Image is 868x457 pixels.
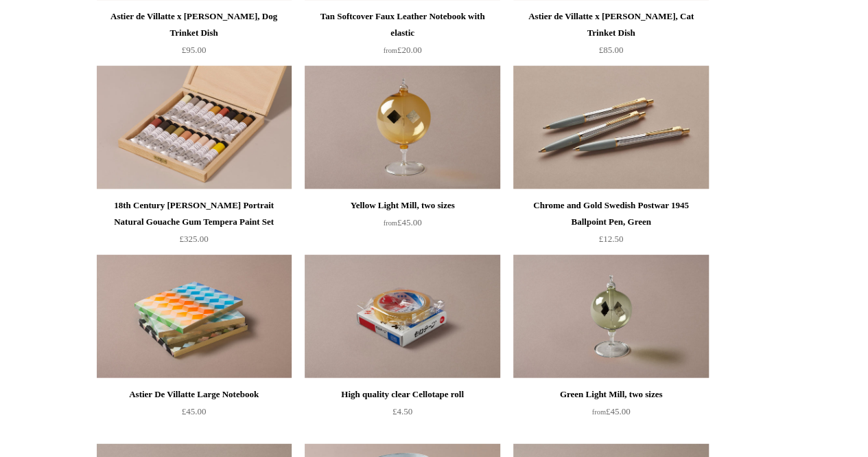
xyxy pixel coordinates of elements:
[384,217,422,227] span: £45.00
[517,197,705,230] div: Chrome and Gold Swedish Postwar 1945 Ballpoint Pen, Green
[97,197,292,254] a: 18th Century [PERSON_NAME] Portrait Natural Gouache Gum Tempera Paint Set £325.00
[384,219,397,227] span: from
[182,406,207,416] span: £45.00
[513,386,708,443] a: Green Light Mill, two sizes from£45.00
[513,197,708,254] a: Chrome and Gold Swedish Postwar 1945 Ballpoint Pen, Green £12.50
[305,386,500,443] a: High quality clear Cellotape roll £4.50
[513,255,708,379] img: Green Light Mill, two sizes
[308,197,496,214] div: Yellow Light Mill, two sizes
[100,386,288,403] div: Astier De Villatte Large Notebook
[513,8,708,65] a: Astier de Villatte x [PERSON_NAME], Cat Trinket Dish £85.00
[517,386,705,403] div: Green Light Mill, two sizes
[592,408,606,416] span: from
[308,386,496,403] div: High quality clear Cellotape roll
[513,66,708,190] img: Chrome and Gold Swedish Postwar 1945 Ballpoint Pen, Green
[599,45,624,55] span: £85.00
[513,66,708,190] a: Chrome and Gold Swedish Postwar 1945 Ballpoint Pen, Green Chrome and Gold Swedish Postwar 1945 Ba...
[384,45,422,55] span: £20.00
[392,406,412,416] span: £4.50
[517,8,705,41] div: Astier de Villatte x [PERSON_NAME], Cat Trinket Dish
[97,386,292,443] a: Astier De Villatte Large Notebook £45.00
[384,47,397,54] span: from
[100,8,288,41] div: Astier de Villatte x [PERSON_NAME], Dog Trinket Dish
[599,234,624,244] span: £12.50
[182,45,207,55] span: £95.00
[305,197,500,254] a: Yellow Light Mill, two sizes from£45.00
[305,255,500,379] img: High quality clear Cellotape roll
[592,406,631,416] span: £45.00
[97,66,292,190] a: 18th Century George Romney Portrait Natural Gouache Gum Tempera Paint Set 18th Century George Rom...
[97,66,292,190] img: 18th Century George Romney Portrait Natural Gouache Gum Tempera Paint Set
[97,8,292,65] a: Astier de Villatte x [PERSON_NAME], Dog Trinket Dish £95.00
[305,255,500,379] a: High quality clear Cellotape roll High quality clear Cellotape roll
[97,255,292,379] a: Astier De Villatte Large Notebook Astier De Villatte Large Notebook
[305,66,500,190] img: Yellow Light Mill, two sizes
[100,197,288,230] div: 18th Century [PERSON_NAME] Portrait Natural Gouache Gum Tempera Paint Set
[305,66,500,190] a: Yellow Light Mill, two sizes Yellow Light Mill, two sizes
[305,8,500,65] a: Tan Softcover Faux Leather Notebook with elastic from£20.00
[179,234,208,244] span: £325.00
[513,255,708,379] a: Green Light Mill, two sizes Green Light Mill, two sizes
[308,8,496,41] div: Tan Softcover Faux Leather Notebook with elastic
[97,255,292,379] img: Astier De Villatte Large Notebook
